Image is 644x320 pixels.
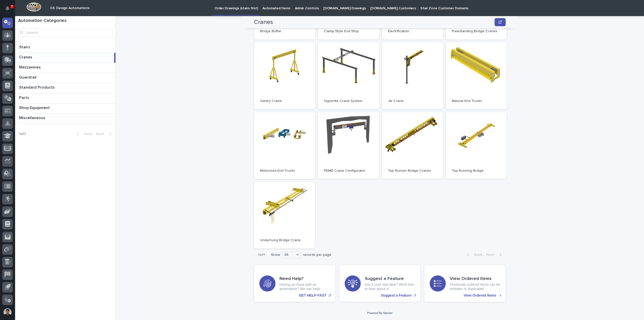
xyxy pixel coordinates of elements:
[15,43,115,53] a: StairsStairs
[260,238,309,242] p: Underhung Bridge Crane
[365,282,415,291] p: Got a cool new idea? We'd love to hear about it!
[339,265,421,302] a: Suggest a Feature
[260,29,309,33] p: Bridge Buffer
[382,112,443,179] a: Top Runner Bridge Cranes
[271,253,280,257] p: Show
[324,169,373,173] p: PEMB Crane Configurator
[15,83,115,93] a: Standard ProductsStandard Products
[15,114,115,124] a: MiscellaneousMiscellaneous
[26,2,41,12] img: Workspace Logo
[381,293,411,298] p: Suggest a Feature
[254,249,269,261] p: 1 of 1
[19,84,56,90] p: Standard Products
[279,276,330,282] h3: Need Help?
[450,276,500,282] h3: View Ordered Items
[463,253,484,257] button: Back
[6,6,13,14] div: Notifications7
[94,132,115,136] button: Next
[452,29,501,33] p: Freestanding Bridge Cranes
[19,115,46,120] p: Miscellaneous
[388,169,437,173] p: Top Runner Bridge Cranes
[471,253,482,257] span: Back
[324,29,373,33] p: Clamp Style End Stop
[303,253,331,257] p: records per page
[254,182,315,248] a: Underhung Bridge Crane
[446,112,507,179] a: Top Running Bridge
[388,99,437,103] p: Jib Crane
[19,64,42,70] p: Mezzanines
[318,43,379,109] a: Hyperlite Crane System
[18,29,112,37] input: Search
[19,94,30,100] p: Parts
[81,132,92,136] span: Back
[19,44,31,50] p: Stairs
[15,73,115,83] a: GuardrailGuardrail
[50,6,90,10] h2: 03. Design Automations
[365,276,415,282] h3: Suggest a Feature
[73,132,94,136] button: Back
[324,99,373,103] p: Hyperlite Crane System
[2,3,13,14] button: Notifications
[19,54,33,60] p: Cranes
[486,253,497,257] span: Next
[452,169,501,173] p: Top Running Bridge
[260,99,309,103] p: Gantry Crane
[18,18,112,24] h1: Automation Categories
[446,43,507,109] a: Manual End Trucks
[388,29,437,33] p: Electrification
[282,252,294,258] div: 36
[15,103,115,114] a: Shop EquipmentShop Equipment
[2,307,13,317] button: users-avatar
[96,132,107,136] span: Next
[464,293,496,298] p: View Ordered Items
[254,265,335,302] a: GET HELP FAST
[279,282,330,291] p: Having an issue with an automation? We can help!
[318,112,379,179] a: PEMB Crane Configurator
[254,19,273,26] h2: Cranes
[299,293,326,298] p: GET HELP FAST
[254,112,315,179] a: Motorized End Trucks
[254,43,315,109] a: Gantry Crane
[260,169,309,173] p: Motorized End Trucks
[11,5,13,8] p: 7
[15,93,115,103] a: PartsParts
[452,99,501,103] p: Manual End Trucks
[15,128,30,140] p: 1 of 1
[382,43,443,109] a: Jib Crane
[19,74,37,80] p: Guardrail
[15,53,115,63] a: CranesCranes
[19,104,51,110] p: Shop Equipment
[424,265,506,302] a: View Ordered Items
[15,63,115,73] a: MezzaninesMezzanines
[450,282,500,291] p: Previously ordered items can be redrawn or duplicated.
[484,253,506,257] button: Next
[367,311,392,314] a: Powered By Stacker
